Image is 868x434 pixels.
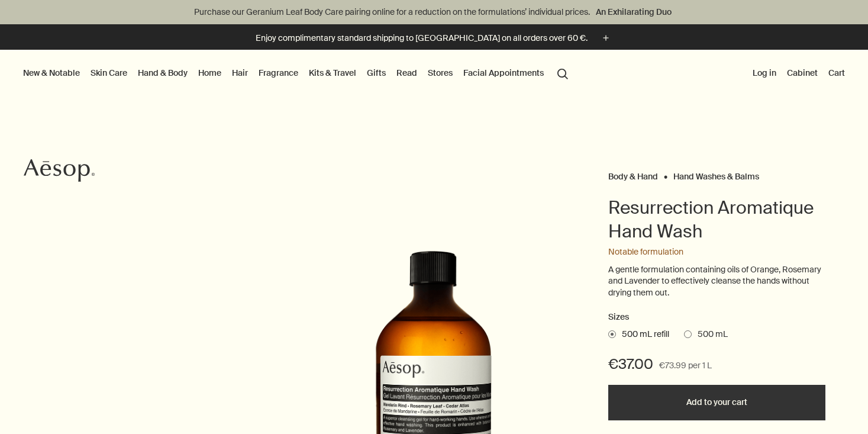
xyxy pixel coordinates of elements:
a: Kits & Travel [306,65,359,81]
a: Hand & Body [135,65,190,81]
button: Cart [826,65,847,81]
button: Stores [425,65,455,81]
p: A gentle formulation containing oils of Orange, Rosemary and Lavender to effectively cleanse the ... [608,264,825,299]
button: Enjoy complimentary standard shipping to [GEOGRAPHIC_DATA] on all orders over 60 €. [256,31,612,45]
a: Aesop [21,156,98,188]
nav: supplementary [750,50,847,97]
button: Open search [552,62,573,84]
a: Hand Washes & Balms [673,171,759,176]
a: Read [394,65,420,81]
p: Purchase our Geranium Leaf Body Care pairing online for a reduction on the formulations’ individu... [12,6,856,18]
a: Fragrance [256,65,301,81]
a: Facial Appointments [461,65,546,81]
h1: Resurrection Aromatique Hand Wash [608,196,825,243]
button: Log in [750,65,779,81]
a: Cabinet [785,65,820,81]
a: An Exhilarating Duo [593,5,674,18]
a: Gifts [364,65,388,81]
p: Enjoy complimentary standard shipping to [GEOGRAPHIC_DATA] on all orders over 60 €. [256,32,588,44]
span: €37.00 [608,355,653,374]
a: Skin Care [88,65,130,81]
nav: primary [21,50,573,97]
span: 500 mL [692,329,728,340]
a: Body & Hand [608,171,658,176]
svg: Aesop [24,159,95,182]
a: Home [196,65,224,81]
span: 500 mL refill [616,329,669,340]
a: Hair [230,65,250,81]
button: New & Notable [21,65,82,81]
button: Add to your cart - €37.00 [608,385,825,420]
h2: Sizes [608,310,825,324]
span: €73.99 per 1 L [659,359,712,373]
